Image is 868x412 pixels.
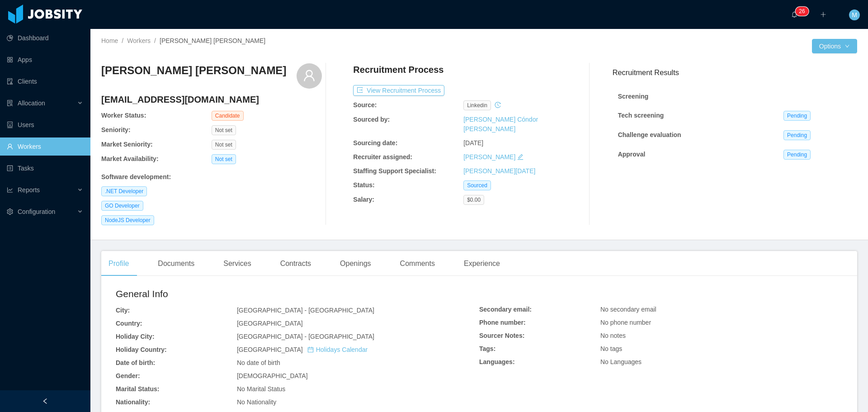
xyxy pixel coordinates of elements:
[333,251,378,276] div: Openings
[116,333,155,340] b: Holiday City:
[101,141,153,148] b: Market Seniority:
[463,139,483,147] span: [DATE]
[353,196,374,203] b: Salary:
[160,37,265,44] span: [PERSON_NAME] [PERSON_NAME]
[212,125,236,135] span: Not set
[101,63,286,78] h3: [PERSON_NAME] [PERSON_NAME]
[237,307,374,314] span: [GEOGRAPHIC_DATA] - [GEOGRAPHIC_DATA]
[613,67,857,78] h3: Recruitment Results
[353,153,412,161] b: Recruiter assigned:
[212,111,244,121] span: Candidate
[852,9,857,20] span: M
[600,319,651,326] span: No phone number
[18,186,40,194] span: Reports
[116,359,155,366] b: Date of birth:
[7,51,83,69] a: icon: appstoreApps
[101,251,136,276] div: Profile
[18,99,45,107] span: Allocation
[237,359,280,366] span: No date of birth
[154,37,156,44] span: /
[101,93,322,106] h4: [EMAIL_ADDRESS][DOMAIN_NAME]
[618,131,681,138] strong: Challenge evaluation
[303,69,316,82] i: icon: user
[812,39,857,53] button: Optionsicon: down
[463,100,491,110] span: linkedin
[791,11,797,18] i: icon: bell
[216,251,258,276] div: Services
[463,180,491,190] span: Sourced
[463,153,515,161] a: [PERSON_NAME]
[101,37,118,44] a: Home
[101,215,154,225] span: NodeJS Developer
[101,155,159,162] b: Market Availability:
[116,287,479,301] h2: General Info
[116,398,150,406] b: Nationality:
[457,251,507,276] div: Experience
[7,72,83,90] a: icon: auditClients
[237,333,374,340] span: [GEOGRAPHIC_DATA] - [GEOGRAPHIC_DATA]
[795,7,808,16] sup: 26
[116,320,142,327] b: Country:
[802,7,805,16] p: 6
[479,306,532,313] b: Secondary email:
[237,372,308,379] span: [DEMOGRAPHIC_DATA]
[799,7,802,16] p: 2
[101,112,146,119] b: Worker Status:
[116,307,130,314] b: City:
[237,385,285,393] span: No Marital Status
[7,187,13,193] i: icon: line-chart
[7,116,83,134] a: icon: robotUsers
[479,345,495,352] b: Tags:
[479,358,515,365] b: Languages:
[820,11,826,18] i: icon: plus
[463,116,538,133] a: [PERSON_NAME] Cóndor [PERSON_NAME]
[353,139,397,147] b: Sourcing date:
[479,319,526,326] b: Phone number:
[151,251,202,276] div: Documents
[127,37,151,44] a: Workers
[101,186,147,196] span: .NET Developer
[783,130,811,140] span: Pending
[353,87,444,94] a: icon: exportView Recruitment Process
[212,140,236,150] span: Not set
[393,251,442,276] div: Comments
[7,100,13,106] i: icon: solution
[116,346,167,353] b: Holiday Country:
[307,346,368,353] a: icon: calendarHolidays Calendar
[353,181,374,189] b: Status:
[101,201,143,211] span: GO Developer
[101,173,171,180] b: Software development :
[307,346,314,353] i: icon: calendar
[618,112,664,119] strong: Tech screening
[18,208,55,215] span: Configuration
[101,126,131,133] b: Seniority:
[517,154,524,160] i: icon: edit
[353,63,443,76] h4: Recruitment Process
[212,154,236,164] span: Not set
[618,93,649,100] strong: Screening
[353,85,444,96] button: icon: exportView Recruitment Process
[353,101,377,109] b: Source:
[273,251,318,276] div: Contracts
[7,137,83,156] a: icon: userWorkers
[495,102,501,108] i: icon: history
[600,306,656,313] span: No secondary email
[353,167,436,175] b: Staffing Support Specialist:
[353,116,390,123] b: Sourced by:
[237,320,303,327] span: [GEOGRAPHIC_DATA]
[600,358,642,365] span: No Languages
[783,150,811,160] span: Pending
[7,159,83,177] a: icon: profileTasks
[237,398,276,406] span: No Nationality
[7,208,13,215] i: icon: setting
[463,167,535,175] a: [PERSON_NAME][DATE]
[618,151,646,158] strong: Approval
[116,372,140,379] b: Gender:
[783,111,811,121] span: Pending
[237,346,368,353] span: [GEOGRAPHIC_DATA]
[600,332,626,339] span: No notes
[600,344,843,354] div: No tags
[7,29,83,47] a: icon: pie-chartDashboard
[116,385,159,393] b: Marital Status:
[479,332,524,339] b: Sourcer Notes:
